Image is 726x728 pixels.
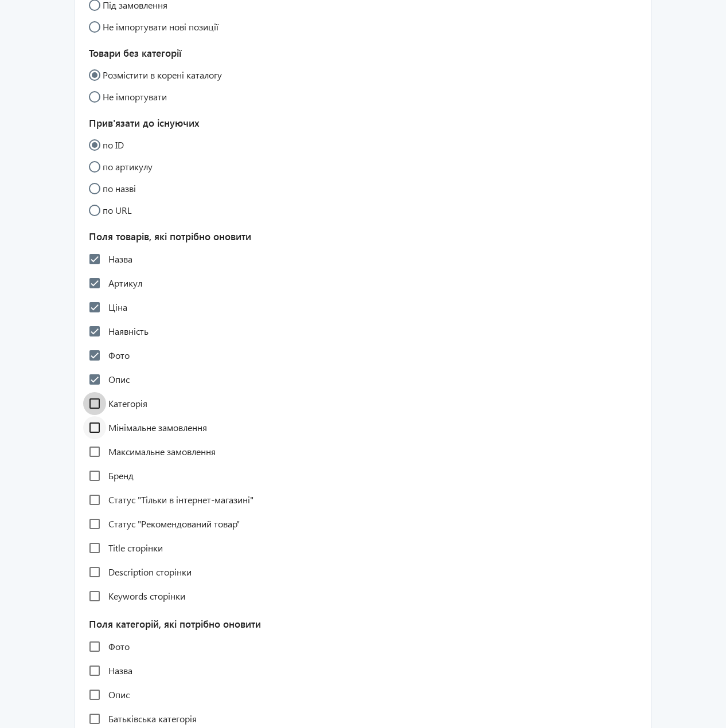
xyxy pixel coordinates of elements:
h3: Поля товарів, які потрібно оновити [89,232,637,241]
label: Розмістити в корені каталогу [100,71,222,80]
label: Під замовлення [100,1,167,10]
label: Назва [106,255,132,264]
label: Не імпортувати [100,92,167,101]
label: Максимальне замовлення [106,447,216,456]
label: Батьківська категорія [106,714,197,723]
label: Статус "Тільки в інтернет-магазині" [106,495,253,504]
label: Категорія [106,399,147,408]
label: Статус "Рекомендований товар" [106,519,240,529]
h3: Прив'язати до існуючих [89,118,637,127]
label: по назві [100,184,136,193]
label: Фото [106,642,130,651]
label: Не імпортувати нові позиції [100,22,218,32]
label: Наявність [106,327,149,336]
label: Title сторінки [106,543,163,553]
label: Мінімальне замовлення [106,423,207,432]
label: Фото [106,351,130,360]
label: по артикулу [100,162,153,171]
h3: Поля категорій, які потрібно оновити [89,619,637,628]
label: Опис [106,375,130,384]
h3: Товари без категорії [89,48,637,57]
label: Назва [106,666,132,675]
label: по URL [100,206,132,215]
label: Keywords сторінки [106,592,185,601]
label: Бренд [106,471,134,480]
label: Description сторінки [106,567,192,577]
label: Опис [106,690,130,699]
label: Артикул [106,279,142,288]
label: по ID [100,140,124,150]
label: Ціна [106,303,127,312]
